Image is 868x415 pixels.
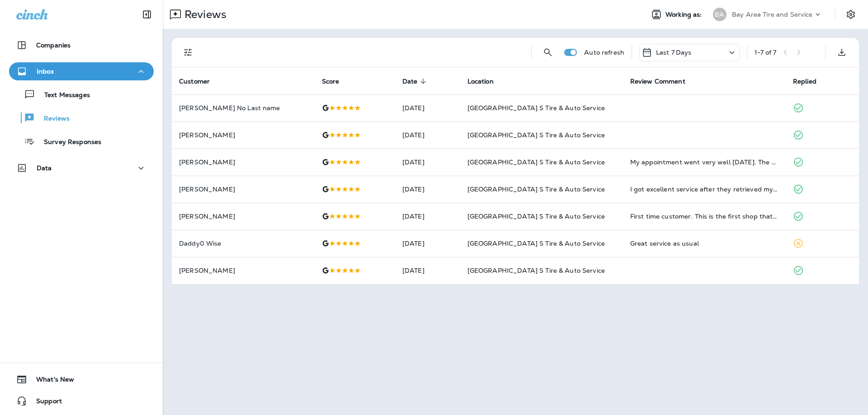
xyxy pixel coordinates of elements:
[467,77,505,85] span: Location
[37,164,52,172] p: Data
[395,94,460,121] td: [DATE]
[179,159,307,166] p: [PERSON_NAME]
[179,213,307,220] p: [PERSON_NAME]
[713,8,726,21] div: BA
[179,77,222,85] span: Customer
[467,212,605,220] span: [GEOGRAPHIC_DATA] S Tire & Auto Service
[179,186,307,193] p: [PERSON_NAME]
[395,121,460,149] td: [DATE]
[467,158,605,166] span: [GEOGRAPHIC_DATA] S Tire & Auto Service
[755,49,776,56] div: 1 - 7 of 7
[9,85,154,104] button: Text Messages
[467,185,605,193] span: [GEOGRAPHIC_DATA] S Tire & Auto Service
[27,376,74,387] span: What's New
[630,185,778,194] div: I got excellent service after they retrieved my car keys. Thanks somuch!
[322,78,340,85] span: Score
[395,149,460,176] td: [DATE]
[732,11,813,18] p: Bay Area Tire and Service
[179,240,307,247] p: Daddy0 Wise
[793,78,816,85] span: Replied
[9,36,154,54] button: Companies
[395,203,460,230] td: [DATE]
[395,176,460,203] td: [DATE]
[630,212,778,221] div: First time customer. This is the first shop that didn't call me to tell me the wife's car needed ...
[793,77,828,85] span: Replied
[35,91,90,100] p: Text Messages
[9,370,154,388] button: What's New
[584,49,624,56] p: Auto refresh
[656,49,692,56] p: Last 7 Days
[179,131,307,139] p: [PERSON_NAME]
[9,108,154,127] button: Reviews
[179,78,210,85] span: Customer
[9,392,154,410] button: Support
[402,78,418,85] span: Date
[37,68,54,75] p: Inbox
[35,115,70,123] p: Reviews
[36,42,71,49] p: Companies
[467,78,494,85] span: Location
[539,43,557,61] button: Search Reviews
[9,62,154,80] button: Inbox
[179,267,307,274] p: [PERSON_NAME]
[395,230,460,257] td: [DATE]
[467,104,605,112] span: [GEOGRAPHIC_DATA] S Tire & Auto Service
[179,104,307,112] p: [PERSON_NAME] No Last name
[630,239,778,248] div: Great service as usual
[322,77,351,85] span: Score
[630,158,778,167] div: My appointment went very well today. The service was started promptly and finished in a very reas...
[843,6,859,23] button: Settings
[27,397,62,408] span: Support
[630,78,685,85] span: Review Comment
[467,266,605,275] span: [GEOGRAPHIC_DATA] S Tire & Auto Service
[181,8,226,21] p: Reviews
[665,11,704,19] span: Working as:
[833,43,851,61] button: Export as CSV
[467,239,605,247] span: [GEOGRAPHIC_DATA] S Tire & Auto Service
[402,77,429,85] span: Date
[35,138,101,147] p: Survey Responses
[134,5,160,23] button: Collapse Sidebar
[630,77,697,85] span: Review Comment
[467,131,605,139] span: [GEOGRAPHIC_DATA] S Tire & Auto Service
[395,257,460,284] td: [DATE]
[9,159,154,177] button: Data
[179,43,197,61] button: Filters
[9,132,154,151] button: Survey Responses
